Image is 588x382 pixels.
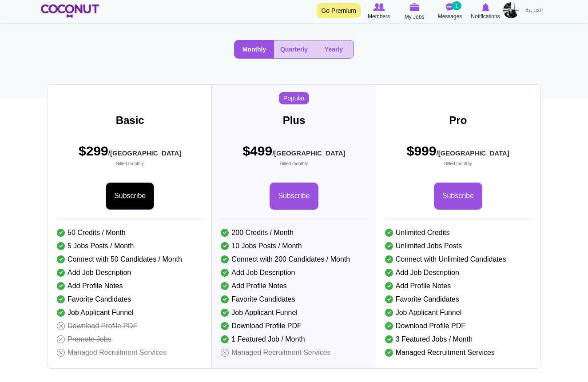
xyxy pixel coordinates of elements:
li: Connect with Unlimited Candidates [385,253,531,266]
li: Favorite Candidates [385,293,531,306]
li: Job Applicant Funnel [221,306,367,319]
small: Billed monthly [242,161,345,167]
li: Job Applicant Funnel [57,306,203,319]
span: My Jobs [405,12,425,21]
span: $299 [79,142,181,167]
h3: Pro [376,115,540,126]
small: Billed monthly [407,161,509,167]
small: 1 [452,1,461,10]
img: Messages [445,3,454,11]
li: Managed Recruitment Services [385,346,531,359]
a: Subscribe [434,183,482,210]
li: Add Profile Notes [57,279,203,293]
a: Messages Messages 1 [432,2,468,21]
small: Billed monthly [79,161,181,167]
h3: Plus [212,115,376,126]
a: Notifications Notifications [468,2,503,21]
li: Add Profile Notes [385,279,531,293]
li: Connect with 50 Candidates / Month [57,253,203,266]
sub: /[GEOGRAPHIC_DATA] [272,149,345,157]
li: Add Job Description [385,266,531,279]
li: 5 Jobs Posts / Month [57,239,203,253]
li: Add Profile Notes [221,279,367,293]
li: Connect with 200 Candidates / Month [221,253,367,266]
li: Unlimited Jobs Posts [385,239,531,253]
a: My Jobs My Jobs [397,2,432,21]
li: Add Job Description [57,266,203,279]
a: Subscribe [106,183,154,210]
li: Promote Jobs [57,333,203,346]
li: 3 Featured Jobs / Month [385,333,531,346]
li: 10 Jobs Posts / Month [221,239,367,253]
sub: /[GEOGRAPHIC_DATA] [436,149,509,157]
button: Monthly [234,40,274,58]
li: 200 Credits / Month [221,226,367,239]
li: Download Profile PDF [385,319,531,333]
li: Download Profile PDF [221,319,367,333]
img: Home [41,4,99,18]
a: Browse Members Members [361,2,397,21]
span: $499 [242,142,345,167]
li: Job Applicant Funnel [385,306,531,319]
li: Favorite Candidates [221,293,367,306]
span: Notifications [471,12,500,21]
img: Browse Members [373,3,385,11]
a: العربية [521,2,547,20]
li: Unlimited Credits [385,226,531,239]
li: 50 Credits / Month [57,226,203,239]
li: 1 Featured Job / Month [221,333,367,346]
span: Messages [438,12,462,21]
img: Notifications [482,3,489,11]
span: $999 [407,142,509,167]
span: Members [368,12,390,21]
sub: /[GEOGRAPHIC_DATA] [108,149,181,157]
a: Subscribe [270,183,318,210]
li: Add Job Description [221,266,367,279]
li: Managed Recruitment Services [57,346,203,359]
button: Quarterly [274,40,314,58]
a: Go Premium [317,3,361,18]
li: Favorite Candidates [57,293,203,306]
button: Yearly [314,40,354,58]
img: My Jobs [409,3,419,11]
li: Managed Recruitment Services [221,346,367,359]
span: Popular [279,92,309,104]
h3: Basic [48,115,212,126]
li: Download Profile PDF [57,319,203,333]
